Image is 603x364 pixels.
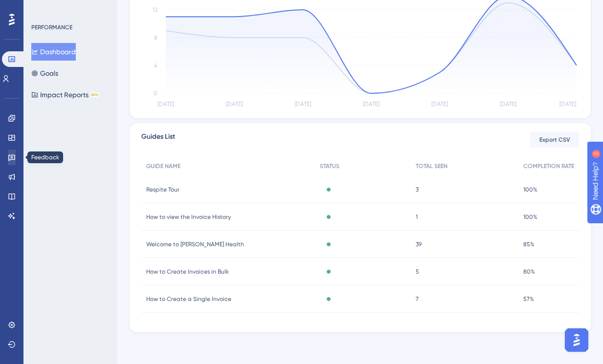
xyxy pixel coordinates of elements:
tspan: [DATE] [559,101,576,107]
span: 80% [523,268,535,276]
button: Dashboard [31,43,76,61]
span: 7 [416,295,419,303]
span: How to Create a Single Invoice [146,295,231,303]
tspan: 12 [153,6,157,13]
span: 100% [523,186,537,193]
span: 100% [523,213,537,221]
tspan: [DATE] [157,101,174,107]
span: 5 [416,268,419,276]
span: Respite Tour [146,186,179,193]
span: How to view the Invoice History [146,213,231,221]
div: 2 [68,5,71,13]
iframe: UserGuiding AI Assistant Launcher [562,325,591,355]
button: Export CSV [530,132,579,148]
span: GUIDE NAME [146,162,180,170]
span: Welcome to [PERSON_NAME] Health [146,240,244,248]
button: Impact ReportsBETA [31,86,99,104]
span: Need Help? [23,2,61,14]
tspan: 0 [154,90,157,97]
span: 39 [416,240,422,248]
tspan: [DATE] [363,101,380,107]
span: 57% [523,295,534,303]
button: Goals [31,64,58,82]
tspan: 8 [154,34,157,41]
tspan: [DATE] [500,101,516,107]
div: PERFORMANCE [31,23,72,31]
tspan: [DATE] [226,101,243,107]
span: COMPLETION RATE [523,162,574,170]
span: TOTAL SEEN [416,162,447,170]
span: Export CSV [539,136,570,144]
span: How to Create Invoices in Bulk [146,268,229,276]
span: 85% [523,240,535,248]
tspan: [DATE] [431,101,448,107]
span: STATUS [320,162,339,170]
tspan: 4 [154,62,157,69]
tspan: [DATE] [294,101,311,107]
span: Guides List [141,131,175,149]
span: 1 [416,213,418,221]
div: BETA [90,92,99,97]
span: 3 [416,186,419,193]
